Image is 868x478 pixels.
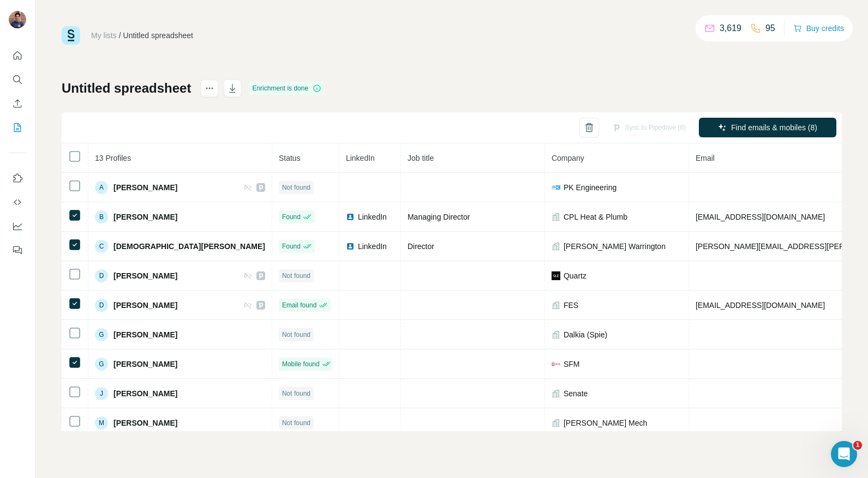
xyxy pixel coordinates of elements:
[9,192,26,212] button: Use Surfe API
[113,211,177,222] span: [PERSON_NAME]
[95,181,108,194] div: A
[95,328,108,341] div: G
[62,26,80,45] img: Surfe Logo
[346,242,355,251] img: LinkedIn logo
[282,359,320,369] span: Mobile found
[282,271,310,281] span: Not found
[95,299,108,312] div: D
[123,30,193,41] div: Untitled spreadsheet
[9,94,26,113] button: Enrich CSV
[699,118,836,137] button: Find emails & mobiles (8)
[113,270,177,281] span: [PERSON_NAME]
[95,387,108,400] div: J
[564,211,627,222] span: CPL Heat & Plumb
[279,154,301,162] span: Status
[249,82,325,95] div: Enrichment is done
[119,30,121,41] li: /
[113,300,177,311] span: [PERSON_NAME]
[95,416,108,429] div: M
[95,210,108,223] div: B
[95,240,108,253] div: C
[282,330,310,340] span: Not found
[731,122,817,133] span: Find emails & mobiles (8)
[564,388,588,399] span: Senate
[552,154,584,162] span: Company
[95,154,131,162] span: 13 Profiles
[91,31,117,40] a: My lists
[765,22,775,35] p: 95
[564,182,616,193] span: PK Engineering
[408,154,434,162] span: Job title
[113,359,177,370] span: [PERSON_NAME]
[9,168,26,188] button: Use Surfe on LinkedIn
[564,300,578,311] span: FES
[113,241,265,252] span: [DEMOGRAPHIC_DATA][PERSON_NAME]
[696,213,825,221] span: [EMAIL_ADDRESS][DOMAIN_NAME]
[62,80,191,97] h1: Untitled spreadsheet
[358,211,387,222] span: LinkedIn
[282,241,301,251] span: Found
[113,418,177,428] span: [PERSON_NAME]
[720,22,741,35] p: 3,619
[95,269,108,282] div: D
[564,359,580,370] span: SFM
[9,70,26,89] button: Search
[282,212,301,222] span: Found
[552,271,560,280] img: company-logo
[9,240,26,260] button: Feedback
[696,154,715,162] span: Email
[282,183,310,192] span: Not found
[408,242,434,251] span: Director
[696,301,825,310] span: [EMAIL_ADDRESS][DOMAIN_NAME]
[201,80,218,97] button: actions
[564,270,586,281] span: Quartz
[282,389,310,398] span: Not found
[113,388,177,399] span: [PERSON_NAME]
[564,241,666,252] span: [PERSON_NAME] Warrington
[282,300,316,310] span: Email found
[113,329,177,340] span: [PERSON_NAME]
[552,183,560,192] img: company-logo
[552,360,560,368] img: company-logo
[9,11,26,28] img: Avatar
[346,213,355,221] img: LinkedIn logo
[9,46,26,65] button: Quick start
[95,358,108,371] div: G
[358,241,387,252] span: LinkedIn
[113,182,177,193] span: [PERSON_NAME]
[346,154,375,162] span: LinkedIn
[564,329,607,340] span: Dalkia (Spie)
[408,213,470,221] span: Managing Director
[853,441,862,450] span: 1
[564,418,647,428] span: [PERSON_NAME] Mech
[831,441,857,467] iframe: Intercom live chat
[9,118,26,137] button: My lists
[9,216,26,236] button: Dashboard
[282,418,310,428] span: Not found
[793,21,844,36] button: Buy credits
